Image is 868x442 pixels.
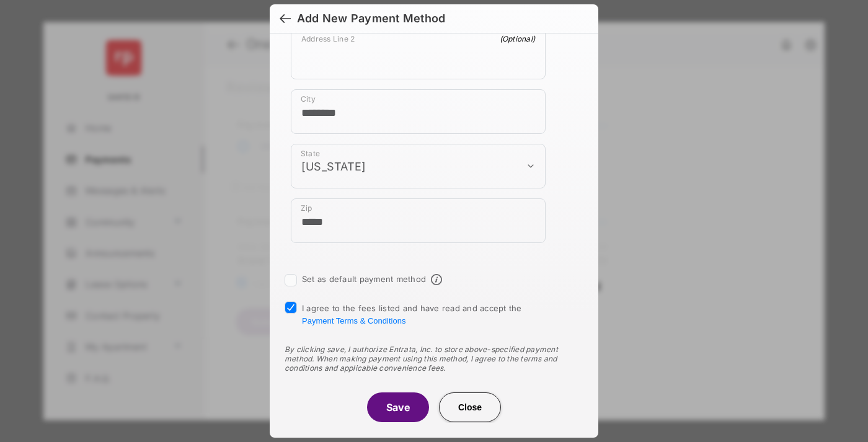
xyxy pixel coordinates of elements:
div: payment_method_screening[postal_addresses][postalCode] [291,198,546,243]
div: payment_method_screening[postal_addresses][locality] [291,89,546,134]
label: Set as default payment method [302,274,426,284]
div: payment_method_screening[postal_addresses][administrativeArea] [291,144,546,188]
button: Save [367,392,429,422]
button: Close [439,392,501,422]
div: By clicking save, I authorize Entrata, Inc. to store above-specified payment method. When making ... [285,345,583,373]
span: I agree to the fees listed and have read and accept the [302,303,522,325]
button: I agree to the fees listed and have read and accept the [302,316,405,325]
div: payment_method_screening[postal_addresses][addressLine2] [291,29,546,79]
div: Add New Payment Method [297,12,445,25]
span: Default payment method info [431,274,442,285]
